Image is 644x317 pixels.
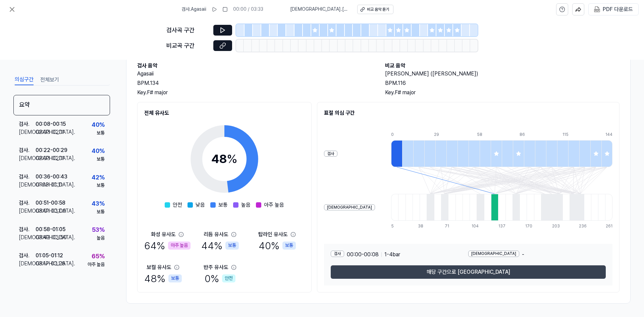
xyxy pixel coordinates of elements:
div: 40 % [92,146,105,156]
div: 42 % [92,173,105,182]
span: 안전 [173,201,182,209]
div: 236 [579,223,586,229]
div: 0 % [205,271,235,285]
button: 전체보기 [40,74,59,85]
div: [DEMOGRAPHIC_DATA] . [19,260,36,268]
div: Key. F# major [137,89,372,97]
div: 보통 [168,274,182,282]
div: 비교 음악 듣기 [367,7,389,12]
div: 보통 [97,156,105,163]
div: 높음 [97,235,105,242]
span: 아주 높음 [264,201,284,209]
div: [DEMOGRAPHIC_DATA] [324,204,375,211]
div: 00:00 / 03:33 [233,6,263,13]
div: 보통 [282,242,296,250]
div: 비교곡 구간 [166,41,209,51]
div: 화성 유사도 [151,230,176,239]
div: 02:03 - 02:11 [36,128,64,136]
div: 반주 유사도 [204,263,228,271]
button: PDF 다운로드 [593,4,634,15]
div: 137 [498,223,505,229]
div: 보통 [97,209,105,215]
div: 64 % [144,239,191,253]
div: 170 [525,223,532,229]
div: [DEMOGRAPHIC_DATA] . [19,154,36,162]
div: 00:22 - 00:29 [36,146,67,154]
div: [DEMOGRAPHIC_DATA] . [19,128,36,136]
div: 검사 [331,251,344,257]
div: [DEMOGRAPHIC_DATA] . [19,181,36,189]
div: 40 % [92,120,105,130]
div: 보통 [225,242,239,250]
div: Key. F# major [385,89,620,97]
div: 아주 높음 [168,242,191,250]
div: 보통 [97,130,105,137]
span: 높음 [241,201,251,209]
div: - [468,251,606,259]
div: BPM. 134 [137,79,372,87]
div: 0 [391,132,402,138]
div: 탑라인 유사도 [258,230,288,239]
div: 보통 [97,182,105,189]
span: 검사 . Agasaii [181,6,206,13]
div: 검사 . [19,120,36,128]
div: 검사 . [19,173,36,181]
div: [DEMOGRAPHIC_DATA] . [19,233,36,242]
div: [DEMOGRAPHIC_DATA] [468,251,519,257]
div: 48 % [144,271,182,285]
div: 65 % [92,252,105,261]
img: PDF Download [594,6,600,12]
div: PDF 다운로드 [603,5,633,14]
span: 00:00 - 00:08 [347,251,379,259]
div: 29 [434,132,445,138]
button: 비교 음악 듣기 [357,5,393,14]
div: 검사 [324,151,337,157]
div: 검사 . [19,146,36,154]
span: [DEMOGRAPHIC_DATA] . [PERSON_NAME] ([PERSON_NAME]) [290,6,349,13]
div: 02:03 - 02:11 [36,154,64,162]
h2: Agasaii [137,70,372,78]
div: 안전 [222,274,235,282]
span: 보통 [218,201,228,209]
div: 00:36 - 00:43 [36,173,67,181]
div: 115 [562,132,574,138]
div: 03:42 - 03:50 [36,233,67,242]
div: 43 % [92,199,105,209]
div: 보컬 유사도 [147,263,171,271]
div: 86 [520,132,531,138]
span: % [227,152,237,166]
div: 01:05 - 01:12 [36,252,63,260]
button: help [556,3,568,15]
div: 44 % [201,239,239,253]
svg: help [559,6,565,13]
div: [DEMOGRAPHIC_DATA] . [19,207,36,215]
h2: [PERSON_NAME] ([PERSON_NAME]) [385,70,620,78]
div: 검사 . [19,225,36,233]
h2: 검사 음악 [137,62,372,70]
div: 리듬 유사도 [204,230,228,239]
div: 03:01 - 03:09 [36,207,66,215]
div: 261 [606,223,612,229]
div: 38 [418,223,425,229]
div: 40 % [259,239,296,253]
div: 53 % [92,225,105,235]
div: 아주 높음 [88,261,105,268]
img: share [575,6,581,12]
div: 00:58 - 01:05 [36,225,65,233]
div: 58 [477,132,488,138]
h2: 비교 음악 [385,62,620,70]
div: 검사곡 구간 [166,25,209,35]
button: 해당 구간으로 [GEOGRAPHIC_DATA] [331,265,606,279]
div: 00:51 - 00:58 [36,199,65,207]
div: 48 [211,150,237,168]
div: 104 [472,223,479,229]
div: BPM. 116 [385,79,620,87]
button: 의심구간 [15,74,34,85]
h2: 전체 유사도 [144,109,305,117]
div: 요약 [13,95,110,115]
span: 1 - 4 bar [384,251,400,259]
span: 낮음 [196,201,205,209]
div: 03:17 - 03:25 [36,260,65,268]
div: 00:08 - 00:15 [36,120,66,128]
